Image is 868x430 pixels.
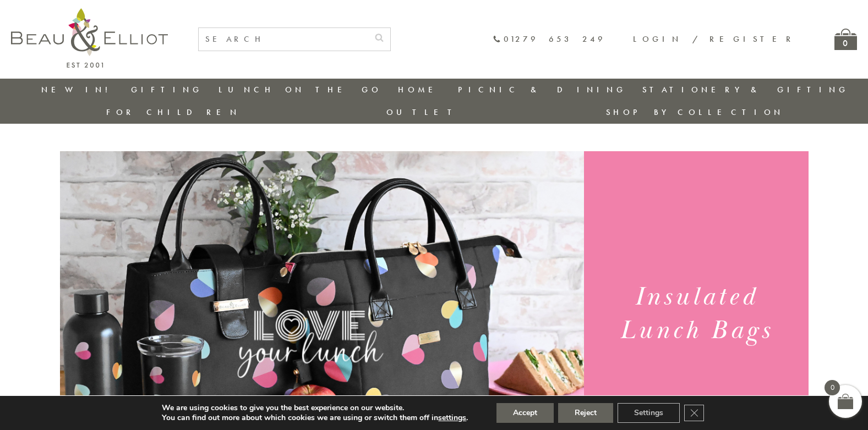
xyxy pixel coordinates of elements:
[131,84,203,95] a: Gifting
[597,280,795,348] h1: Insulated Lunch Bags
[834,29,857,50] a: 0
[398,84,442,95] a: Home
[162,413,468,423] p: You can find out more about which cookies we are using or switch them off in .
[825,380,840,395] span: 0
[496,403,554,423] button: Accept
[633,34,796,45] a: Login / Register
[219,84,381,95] a: Lunch On The Go
[162,403,468,413] p: We are using cookies to give you the best experience on our website.
[606,107,784,118] a: Shop by collection
[618,403,680,423] button: Settings
[493,35,605,44] a: 01279 653 249
[386,107,460,118] a: Outlet
[41,84,115,95] a: New in!
[642,84,849,95] a: Stationery & Gifting
[199,28,368,51] input: SEARCH
[438,413,466,423] button: settings
[558,403,613,423] button: Reject
[11,8,168,68] img: logo
[684,405,704,421] button: Close GDPR Cookie Banner
[106,107,240,118] a: For Children
[458,84,626,95] a: Picnic & Dining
